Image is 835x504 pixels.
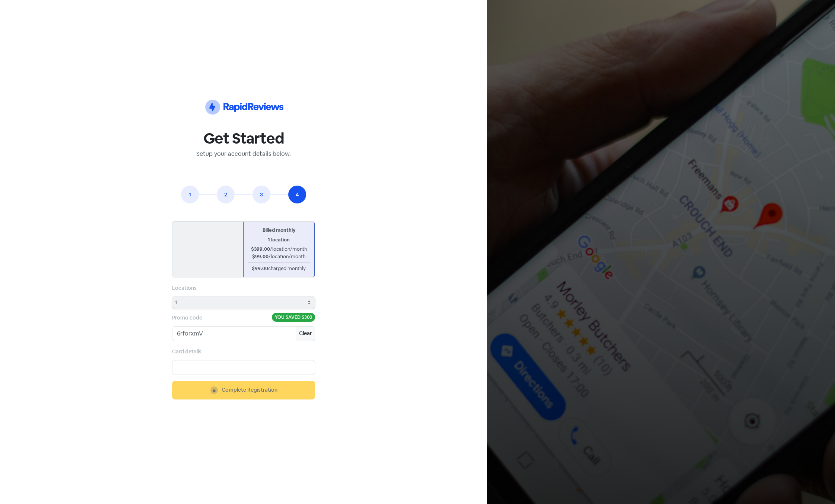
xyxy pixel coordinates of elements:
div: $332.50 [177,245,239,253]
div: $307.50 [177,253,239,260]
div: $99.00 [248,253,310,260]
span: Complete Registration [222,386,277,394]
a: 4 [288,186,306,203]
span: charged monthly [268,265,306,272]
iframe: Secure card payment input frame [177,363,310,370]
label: Card details [172,348,201,356]
div: $399.00 [248,245,310,253]
span: charged yearly [202,265,235,271]
span: /location/month [269,253,305,260]
span: You saved $300 [272,313,315,322]
a: 1 [181,186,199,203]
button: Clear [296,326,315,341]
div: $99.00 [248,265,310,272]
label: Promo code [172,314,202,322]
div: Billed yearly [177,226,239,234]
span: Setup your account details below. [196,150,291,158]
div: $3690.00 [177,264,239,272]
button: Complete Registration [172,381,315,399]
label: Locations [172,284,197,292]
h1: Get Started [172,129,315,147]
div: Billed monthly [248,227,310,234]
span: (save 17%) [209,227,233,233]
a: 3 [253,186,270,203]
div: 1 location [248,236,310,244]
a: 2 [217,186,235,203]
div: 1 location [177,236,239,243]
input: Promo code [172,326,296,341]
span: /location/month [198,253,235,259]
span: /location/month [198,245,235,252]
span: /location/month [270,246,307,252]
